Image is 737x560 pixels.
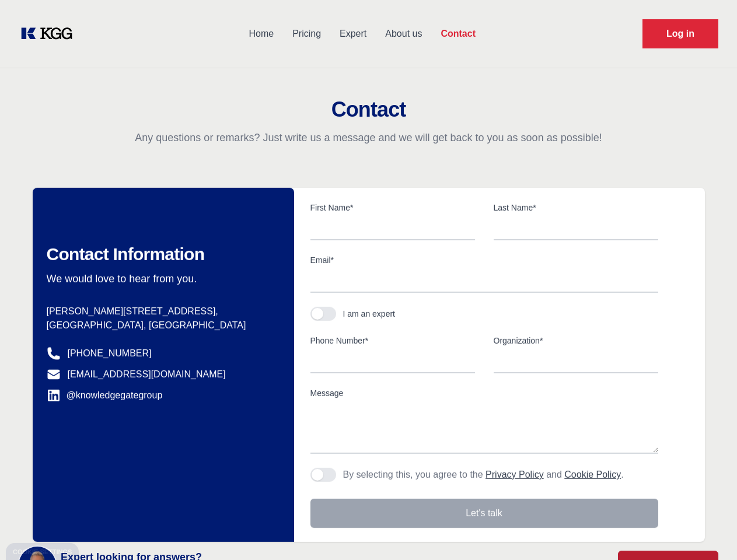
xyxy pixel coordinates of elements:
[343,468,624,482] p: By selecting this, you agree to the and .
[310,387,658,399] label: Message
[494,202,658,213] label: Last Name*
[14,131,723,145] p: Any questions or remarks? Just write us a message and we will get back to you as soon as possible!
[564,470,621,480] a: Cookie Policy
[47,244,275,265] h2: Contact Information
[68,346,152,360] a: [PHONE_NUMBER]
[310,335,475,346] label: Phone Number*
[47,272,275,286] p: We would love to hear from you.
[310,254,658,266] label: Email*
[431,19,485,49] a: Contact
[239,19,283,49] a: Home
[376,19,431,49] a: About us
[68,367,226,381] a: [EMAIL_ADDRESS][DOMAIN_NAME]
[47,304,275,318] p: [PERSON_NAME][STREET_ADDRESS],
[47,388,163,402] a: @knowledgegategroup
[330,19,376,49] a: Expert
[679,504,737,560] iframe: Chat Widget
[343,308,396,320] div: I am an expert
[642,19,718,48] a: Request Demo
[13,549,72,555] div: Cookie settings
[310,202,475,213] label: First Name*
[14,98,723,121] h2: Contact
[310,499,658,528] button: Let's talk
[283,19,330,49] a: Pricing
[19,24,82,43] a: KOL Knowledge Platform: Talk to Key External Experts (KEE)
[47,318,275,332] p: [GEOGRAPHIC_DATA], [GEOGRAPHIC_DATA]
[485,470,544,480] a: Privacy Policy
[494,335,658,346] label: Organization*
